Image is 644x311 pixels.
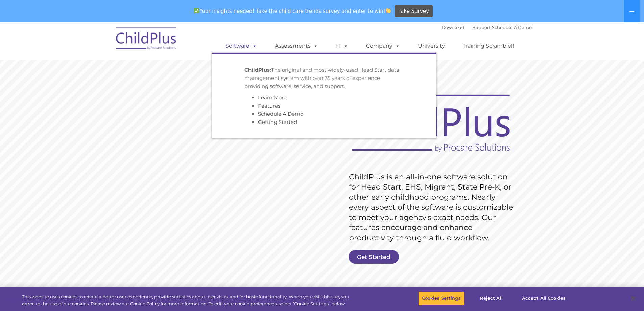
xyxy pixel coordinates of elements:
[411,39,452,53] a: University
[456,39,521,53] a: Training Scramble!!
[194,8,199,13] img: ✅
[349,172,517,243] rs-layer: ChildPlus is an all-in-one software solution for Head Start, EHS, Migrant, State Pre-K, or other ...
[359,39,407,53] a: Company
[219,39,264,53] a: Software
[349,250,399,264] a: Get Started
[473,25,491,30] a: Support
[258,103,280,109] a: Features
[244,67,271,73] strong: ChildPlus:
[244,66,403,90] p: The original and most widely-used Head Start data management system with over 35 years of experie...
[386,8,391,13] img: 👏
[329,39,355,53] a: IT
[399,5,429,17] span: Take Survey
[492,25,532,30] a: Schedule A Demo
[442,25,464,30] a: Download
[470,291,512,306] button: Reject All
[113,23,180,57] img: ChildPlus by Procare Solutions
[418,291,464,306] button: Cookies Settings
[258,119,297,125] a: Getting Started
[442,25,532,30] font: |
[518,291,569,306] button: Accept All Cookies
[22,294,354,307] div: This website uses cookies to create a better user experience, provide statistics about user visit...
[395,5,433,17] a: Take Survey
[258,111,303,117] a: Schedule A Demo
[268,39,325,53] a: Assessments
[191,4,394,18] span: Your insights needed! Take the child care trends survey and enter to win!
[626,291,641,306] button: Close
[258,94,287,101] a: Learn More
